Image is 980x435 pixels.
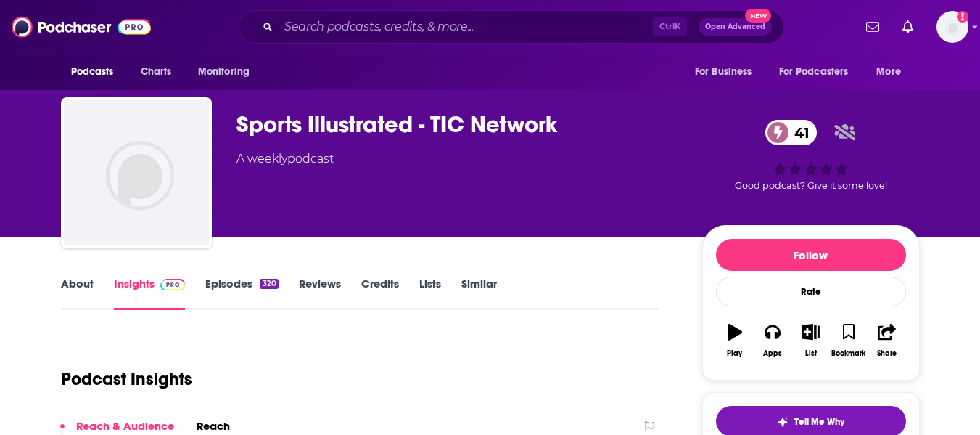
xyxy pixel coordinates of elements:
[860,15,885,39] a: Show notifications dropdown
[936,11,968,43] button: Show profile menu
[779,62,849,82] span: For Podcasters
[160,279,186,290] img: Podchaser Pro
[61,277,94,310] a: About
[794,416,844,428] span: Tell Me Why
[936,11,968,43] span: Logged in as KaitlynEsposito
[419,277,441,310] a: Lists
[866,58,919,86] button: open menu
[805,349,817,358] div: List
[745,9,771,23] span: New
[685,58,770,86] button: open menu
[239,10,784,44] div: Search podcasts, credits, & more...
[735,180,887,191] span: Good podcast? Give it some love!
[780,120,817,145] span: 41
[831,349,865,358] div: Bookmark
[141,62,172,82] span: Charts
[765,120,817,145] a: 41
[770,58,870,86] button: open menu
[461,277,497,310] a: Similar
[197,419,230,433] h2: Reach
[716,277,906,306] div: Rate
[361,277,399,310] a: Credits
[279,15,653,38] input: Search podcasts, credits, & more...
[716,239,906,271] button: Follow
[897,15,919,39] a: Show notifications dropdown
[131,58,181,86] a: Charts
[12,13,151,41] img: Podchaser - Follow, Share and Rate Podcasts
[877,349,897,358] div: Share
[76,419,174,433] p: Reach & Audience
[716,314,754,367] button: Play
[936,11,968,43] img: User Profile
[702,110,920,200] div: 41Good podcast? Give it some love!
[695,62,752,82] span: For Business
[205,277,278,310] a: Episodes320
[114,277,186,310] a: InsightsPodchaser Pro
[777,416,788,428] img: tell me why sparkle
[61,368,192,390] h1: Podcast Insights
[830,314,868,367] button: Bookmark
[763,349,782,358] div: Apps
[957,11,968,23] svg: Add a profile image
[727,349,742,358] div: Play
[236,150,334,168] div: A weekly podcast
[61,58,133,86] button: open menu
[260,279,278,289] div: 320
[868,314,905,367] button: Share
[876,62,901,82] span: More
[299,277,341,310] a: Reviews
[705,23,765,31] span: Open Advanced
[699,18,772,36] button: Open AdvancedNew
[653,17,687,36] span: Ctrl K
[754,314,791,367] button: Apps
[71,62,114,82] span: Podcasts
[198,62,250,82] span: Monitoring
[791,314,829,367] button: List
[64,100,209,245] img: Sports Illustrated - TIC Network
[188,58,268,86] button: open menu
